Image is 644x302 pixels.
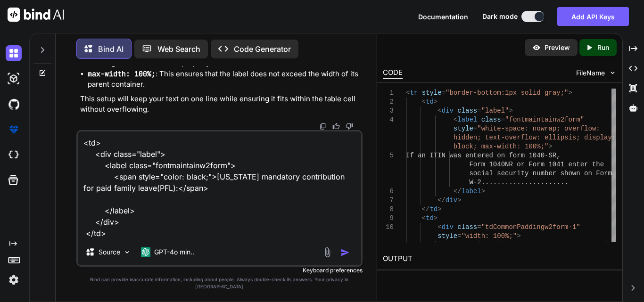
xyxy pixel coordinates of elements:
[6,272,22,288] img: settings
[609,69,617,77] img: chevron down
[438,205,441,213] span: >
[383,214,394,223] div: 9
[477,125,600,132] span: "white-space: nowrap; overflow:
[422,89,442,97] span: style
[469,179,568,186] span: W-2......................
[482,12,518,21] span: Dark mode
[457,241,469,249] span: div
[469,170,611,177] span: social security number shown on Form
[442,107,454,114] span: div
[442,223,454,231] span: div
[234,43,291,55] p: Code Generator
[426,214,434,222] span: td
[457,107,477,114] span: class
[457,116,477,123] span: label
[509,107,513,114] span: >
[383,89,394,98] div: 1
[383,106,394,115] div: 3
[497,241,624,249] span: "inputWithOptionContainerw2form"
[545,43,570,52] p: Preview
[383,98,394,106] div: 2
[383,151,394,160] div: 5
[454,188,462,195] span: </
[6,71,22,87] img: darkAi-studio
[80,94,361,115] p: This setup will keep your text on one line while ensuring it fits within the table cell without o...
[457,223,477,231] span: class
[6,96,22,112] img: githubDark
[576,68,605,78] span: FileName
[76,276,363,290] p: Bind can provide inaccurate information, including about people. Always double-check its answers....
[532,43,541,52] img: preview
[319,122,327,130] img: copy
[477,223,481,231] span: =
[462,232,517,240] span: "width: 100%;"
[454,143,549,150] span: block; max-width: 100%;"
[322,247,333,258] img: attachment
[141,247,150,257] img: GPT-4o mini
[454,134,616,141] span: hidden; text-overflow: ellipsis; display:
[422,214,426,222] span: <
[8,8,64,22] img: Bind AI
[541,152,561,159] span: 0-SR,
[78,131,361,239] textarea: <td> <div class="label"> <label class="fontmaintainw2form"> <span style="color: black;">[US_STATE...
[454,116,457,123] span: <
[88,69,361,90] li: : This ensures that the label does not exceed the width of its parent container.
[454,241,457,249] span: <
[410,89,418,97] span: tr
[481,223,580,231] span: "tdCommonPaddingw2form-1"
[493,241,497,249] span: =
[457,196,461,204] span: >
[123,248,131,256] img: Pick Models
[446,196,457,204] span: div
[569,89,572,97] span: >
[157,43,200,55] p: Web Search
[473,241,493,249] span: class
[76,267,363,274] p: Keyboard preferences
[501,116,505,123] span: =
[6,147,22,163] img: cloudideIcon
[469,161,604,168] span: Form 1040NR or Form 1041 enter the
[383,196,394,205] div: 7
[383,67,403,79] div: CODE
[462,188,481,195] span: label
[426,98,434,106] span: td
[6,45,22,61] img: darkChat
[422,98,426,106] span: <
[346,122,353,130] img: dislike
[418,13,468,21] span: Documentation
[446,89,568,97] span: "border-bottom:1px solid gray;"
[442,89,446,97] span: =
[517,232,520,240] span: >
[481,107,509,114] span: "label"
[6,122,22,138] img: premium
[383,205,394,214] div: 8
[406,89,410,97] span: <
[88,69,156,79] code: max-width: 100%;
[454,125,473,132] span: style
[99,247,120,257] p: Source
[332,122,340,130] img: like
[481,188,485,195] span: >
[505,116,584,123] span: "fontmaintainw2form"
[477,107,481,114] span: =
[597,43,609,52] p: Run
[434,98,438,106] span: >
[383,223,394,232] div: 10
[557,7,629,26] button: Add API Keys
[438,107,441,114] span: <
[457,232,461,240] span: =
[383,187,394,196] div: 6
[383,115,394,124] div: 4
[548,143,552,150] span: >
[429,205,438,213] span: td
[438,223,441,231] span: <
[473,125,477,132] span: =
[154,247,194,257] p: GPT-4o min..
[438,196,446,204] span: </
[418,12,468,22] button: Documentation
[377,248,622,270] h2: OUTPUT
[340,248,350,257] img: icon
[438,232,457,240] span: style
[422,205,430,213] span: </
[98,43,124,55] p: Bind AI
